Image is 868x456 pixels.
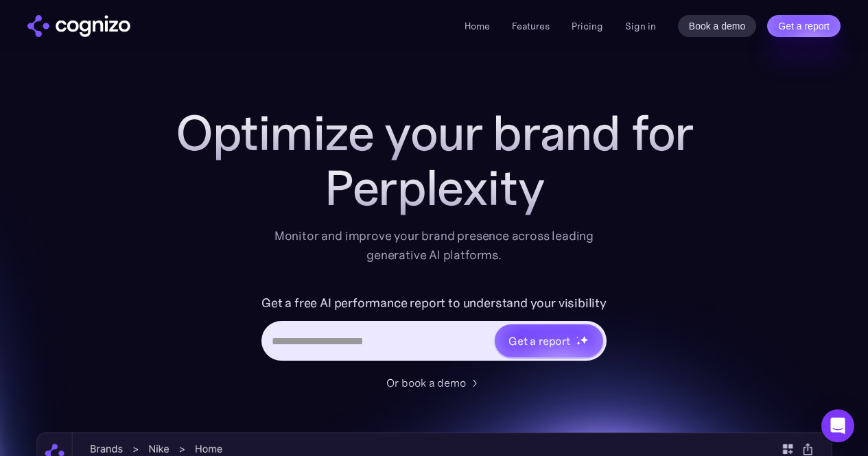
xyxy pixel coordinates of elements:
[580,335,589,344] img: star
[160,106,709,160] h1: Optimize your brand for
[27,15,130,37] a: home
[261,292,607,368] form: Hero URL Input Form
[678,15,757,37] a: Book a demo
[572,20,603,32] a: Pricing
[27,15,130,37] img: cognizo logo
[625,18,656,34] a: Sign in
[386,374,466,391] div: Or book a demo
[576,336,578,338] img: star
[493,323,605,359] a: Get a reportstarstarstar
[160,160,709,215] div: Perplexity
[465,20,490,32] a: Home
[266,226,603,265] div: Monitor and improve your brand presence across leading generative AI platforms.
[508,333,570,349] div: Get a report
[261,292,607,314] label: Get a free AI performance report to understand your visibility
[576,341,581,346] img: star
[386,374,482,391] a: Or book a demo
[512,20,550,32] a: Features
[821,409,854,442] div: Open Intercom Messenger
[767,15,841,37] a: Get a report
